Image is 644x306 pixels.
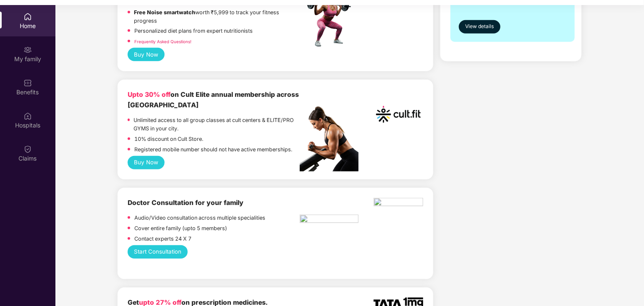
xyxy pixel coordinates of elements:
[374,198,423,209] img: physica%20-%20Edited.png
[134,235,191,243] p: Contact experts 24 X 7
[128,156,165,169] button: Buy Now
[465,23,494,31] span: View details
[459,20,500,34] button: View details
[24,13,32,21] img: svg+xml;base64,PHN2ZyBpZD0iSG9tZSIgeG1sbnM9Imh0dHA6Ly93d3cudzMub3JnLzIwMDAvc3ZnIiB3aWR0aD0iMjAiIG...
[134,9,196,16] strong: Free Noise smartwatch
[24,145,32,153] img: svg+xml;base64,PHN2ZyBpZD0iQ2xhaW0iIHhtbG5zPSJodHRwOi8vd3d3LnczLm9yZy8yMDAwL3N2ZyIgd2lkdGg9IjIwIi...
[134,39,191,44] a: Frequently Asked Questions!
[24,46,32,54] img: svg+xml;base64,PHN2ZyB3aWR0aD0iMjAiIGhlaWdodD0iMjAiIHZpZXdCb3g9IjAgMCAyMCAyMCIgZmlsbD0ibm9uZSIgeG...
[134,135,203,143] p: 10% discount on Cult Store.
[128,245,188,259] button: Start Consultation
[128,91,170,99] b: Upto 30% off
[300,215,359,226] img: pngtree-physiotherapy-physiotherapist-rehab-disability-stretching-png-image_6063262.png
[300,106,359,171] img: pc2.png
[128,48,165,61] button: Buy Now
[24,112,32,120] img: svg+xml;base64,PHN2ZyBpZD0iSG9zcGl0YWxzIiB4bWxucz0iaHR0cDovL3d3dy53My5vcmcvMjAwMC9zdmciIHdpZHRoPS...
[134,8,300,25] p: worth ₹5,999 to track your fitness progress
[134,214,265,222] p: Audio/Video consultation across multiple specialities
[128,91,299,109] b: on Cult Elite annual membership across [GEOGRAPHIC_DATA]
[134,27,253,35] p: Personalized diet plans from expert nutritionists
[134,116,300,133] p: Unlimited access to all group classes at cult centers & ELITE/PRO GYMS in your city.
[24,79,32,87] img: svg+xml;base64,PHN2ZyBpZD0iQmVuZWZpdHMiIHhtbG5zPSJodHRwOi8vd3d3LnczLm9yZy8yMDAwL3N2ZyIgd2lkdGg9Ij...
[134,145,292,154] p: Registered mobile number should not have active memberships.
[134,224,227,233] p: Cover entire family (upto 5 members)
[128,199,243,207] b: Doctor Consultation for your family
[374,90,423,139] img: cult.png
